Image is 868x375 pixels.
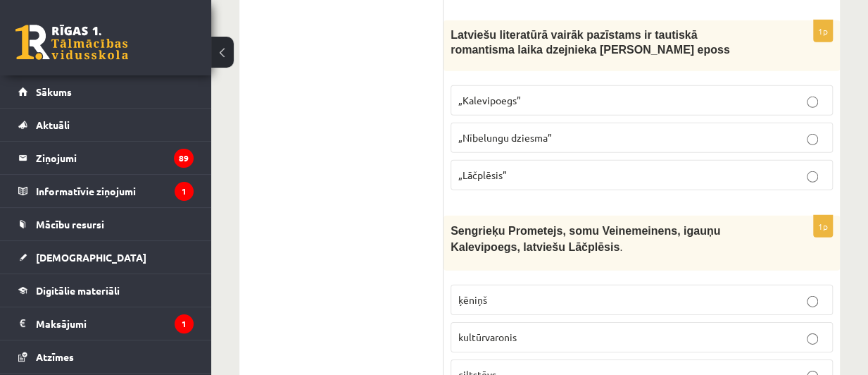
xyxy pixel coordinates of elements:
[458,293,487,306] span: ķēniņš
[174,149,194,168] i: 89
[18,307,194,340] a: Maksājumi1
[36,85,72,98] span: Sākums
[18,274,194,307] a: Digitālie materiāli
[451,29,730,56] span: Latviešu literatūrā vairāk pazīstams ir tautiskā romantisma laika dzejnieka [PERSON_NAME] eposs
[175,182,194,201] i: 1
[18,208,194,240] a: Mācību resursi
[458,131,552,144] span: „Nībelungu dziesma”
[175,314,194,333] i: 1
[15,25,128,60] a: Rīgas 1. Tālmācības vidusskola
[18,340,194,373] a: Atzīmes
[458,331,517,343] span: kultūrvaronis
[36,307,194,340] legend: Maksājumi
[451,225,720,253] span: Sengrieķu Prometejs, somu Veinemeinens, igauņu Kalevipoegs, latviešu Lāčplēsis
[36,284,120,297] span: Digitālie materiāli
[807,333,818,345] input: kultūrvaronis
[36,142,194,174] legend: Ziņojumi
[18,241,194,273] a: [DEMOGRAPHIC_DATA]
[18,109,194,141] a: Aktuāli
[813,20,833,42] p: 1p
[807,296,818,307] input: ķēniņš
[36,350,74,363] span: Atzīmes
[807,134,818,145] input: „Nībelungu dziesma”
[458,94,521,106] span: „Kalevipoegs”
[18,142,194,174] a: Ziņojumi89
[458,168,507,181] span: „Lāčplēsis”
[36,251,146,264] span: [DEMOGRAPHIC_DATA]
[807,171,818,183] input: „Lāčplēsis”
[18,75,194,108] a: Sākums
[619,241,622,253] span: .
[36,218,104,230] span: Mācību resursi
[807,97,818,108] input: „Kalevipoegs”
[36,118,70,131] span: Aktuāli
[36,175,194,207] legend: Informatīvie ziņojumi
[18,175,194,207] a: Informatīvie ziņojumi1
[813,215,833,238] p: 1p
